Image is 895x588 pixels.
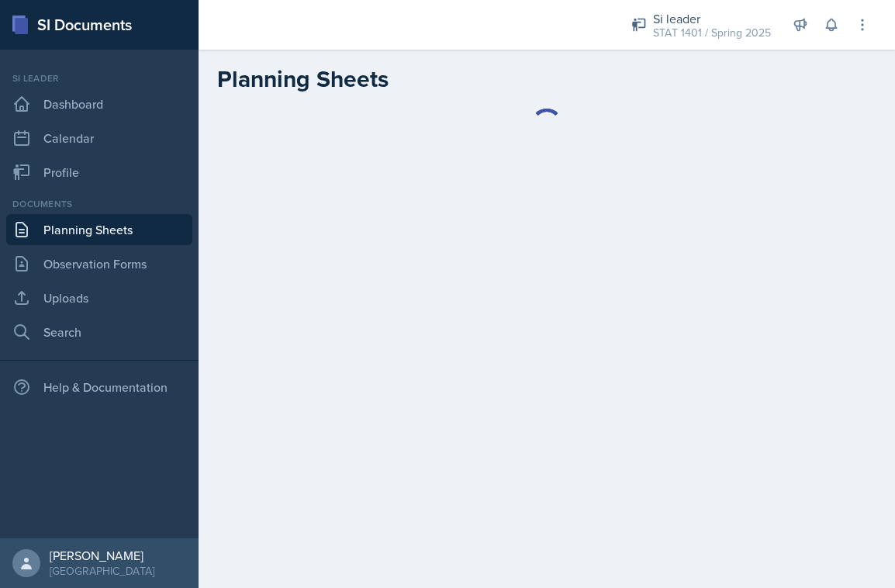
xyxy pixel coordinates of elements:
[653,9,771,28] div: Si leader
[6,214,192,245] a: Planning Sheets
[6,372,192,403] div: Help & Documentation
[6,282,192,313] a: Uploads
[6,197,192,211] div: Documents
[6,88,192,119] a: Dashboard
[217,65,389,93] h2: Planning Sheets
[6,157,192,188] a: Profile
[653,25,771,41] div: STAT 1401 / Spring 2025
[6,71,192,85] div: Si leader
[50,563,154,579] div: [GEOGRAPHIC_DATA]
[6,248,192,279] a: Observation Forms
[6,123,192,154] a: Calendar
[6,316,192,348] a: Search
[50,548,154,563] div: [PERSON_NAME]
